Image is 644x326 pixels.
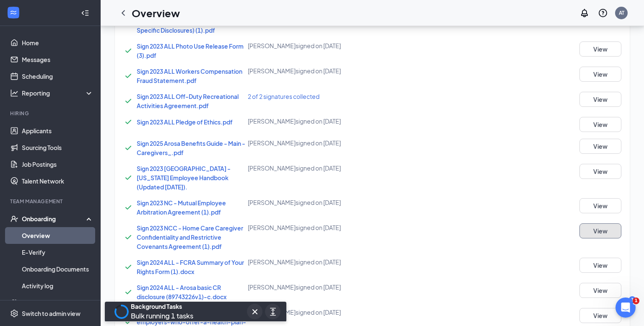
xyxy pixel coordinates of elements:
svg: Checkmark [123,117,133,127]
a: Job Postings [22,156,93,173]
button: View [579,117,621,132]
button: View [579,198,621,213]
svg: Checkmark [123,96,133,106]
svg: UserCheck [10,215,18,223]
svg: Checkmark [123,232,133,242]
a: Talent Network [22,173,93,189]
svg: Checkmark [123,71,133,81]
div: Reporting [22,89,94,97]
button: View [579,92,621,107]
button: View [579,308,621,323]
div: Hiring [10,110,92,117]
a: Sign 2024 ALL - FCRA Summary of Your Rights Form (1).docx [137,259,244,275]
span: Bulk running 1 tasks [131,311,193,320]
svg: Checkmark [123,46,133,56]
svg: WorkstreamLogo [9,8,18,17]
a: Sign 2023 [GEOGRAPHIC_DATA] - [US_STATE] Employee Handbook (Updated [DATE]). [137,165,231,191]
a: Sign 2023 ALL Photo Use Release Form (3).pdf [137,42,244,59]
div: [PERSON_NAME] signed on [DATE] [248,41,414,50]
div: [PERSON_NAME] signed on [DATE] [248,308,414,316]
div: Switch to admin view [22,309,80,318]
svg: QuestionInfo [598,8,608,18]
button: View [579,67,621,82]
a: Activity log [22,277,93,294]
button: View [579,223,621,238]
button: View [579,258,621,273]
svg: Cross [250,307,260,317]
h1: Overview [132,6,180,20]
svg: Checkmark [123,287,133,297]
svg: Notifications [579,8,589,18]
a: Sign 2023 ALL Workers Compensation Fraud Statement.pdf [137,67,242,84]
div: [PERSON_NAME] signed on [DATE] [248,258,414,266]
svg: Settings [10,309,18,318]
a: Messages [22,51,93,68]
div: [PERSON_NAME] signed on [DATE] [248,223,414,232]
a: Onboarding Documents [22,261,93,277]
div: [PERSON_NAME] signed on [DATE] [248,67,414,75]
svg: ArrowsExpand [268,307,278,317]
div: [PERSON_NAME] signed on [DATE] [248,198,414,207]
div: Team Management [10,198,92,205]
a: Scheduling [22,68,93,85]
a: Sign 2023 ALL Pledge of Ethics.pdf [137,118,233,126]
span: 2 of 2 signatures collected [248,93,319,100]
div: Background Tasks [131,302,193,310]
a: Sourcing Tools [22,139,93,156]
a: Sign 2024 ALL - Arosa basic CR disclosure (89743226v1)-c.docx [137,284,226,300]
button: View [579,164,621,179]
iframe: Intercom live chat [615,298,636,318]
svg: Checkmark [123,262,133,272]
a: Sign 2023 ALL Off-Duty Recreational Activities Agreement.pdf [137,93,239,109]
svg: Analysis [10,89,18,97]
div: 3 [629,296,636,303]
a: Sign 2023 NCC - Home Care Caregiver Confidentiality and Restrictive Covenants Agreement (1).pdf [137,224,243,250]
a: Sign 2025 Arosa Benefits Guide - Main - Caregivers_.pdf [137,140,245,156]
a: Team [22,294,93,311]
div: Onboarding [22,215,86,223]
svg: Collapse [81,9,89,17]
div: AT [619,9,624,16]
span: 1 [633,298,639,304]
a: Sign 2023 NC - Mutual Employee Arbitration Agreement (1).pdf [137,199,226,216]
div: [PERSON_NAME] signed on [DATE] [248,139,414,147]
a: Home [22,34,93,51]
div: [PERSON_NAME] signed on [DATE] [248,164,414,172]
div: [PERSON_NAME] signed on [DATE] [248,117,414,125]
svg: ChevronLeft [118,8,128,18]
button: View [579,41,621,57]
button: View [579,139,621,154]
svg: Checkmark [123,143,133,153]
svg: Checkmark [123,202,133,212]
a: Overview [22,227,93,244]
div: [PERSON_NAME] signed on [DATE] [248,283,414,291]
a: Applicants [22,122,93,139]
svg: Checkmark [123,173,133,183]
a: E-Verify [22,244,93,261]
button: View [579,283,621,298]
